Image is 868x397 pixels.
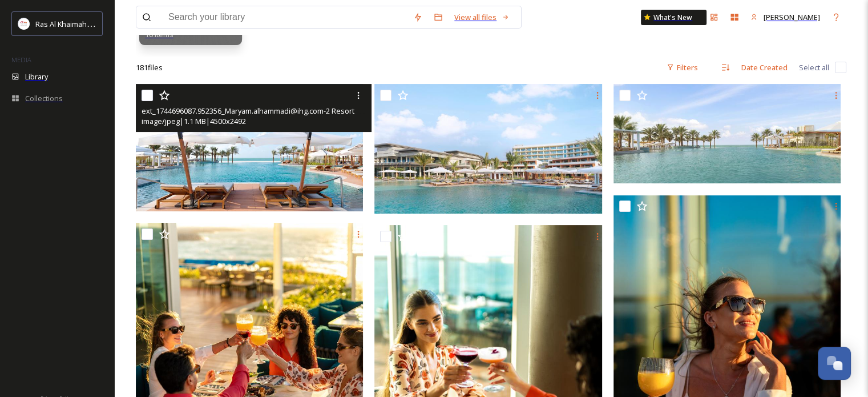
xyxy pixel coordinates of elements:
[613,84,844,184] img: ext_1744696087.902182_Maryam.alhammadi@ihg.com-04 Resort Main Pool.jpg
[136,62,163,73] span: 181 file s
[661,57,704,78] div: Filters
[136,84,366,212] img: ext_1744696087.952356_Maryam.alhammadi@ihg.com-2 Resort Main Pool 1.jpg
[449,6,515,28] a: View all files
[142,106,407,116] span: ext_1744696087.952356_Maryam.alhammadi@ihg.com-2 Resort Main Pool 1.jpg
[764,12,820,22] span: [PERSON_NAME]
[18,18,30,30] img: Logo_RAKTDA_RGB-01.png
[818,347,851,380] button: Open Chat
[374,84,605,214] img: ext_1744696087.901504_Maryam.alhammadi@ihg.com-01 Resort Exterior and Main Pool.jpg
[25,71,48,82] span: Library
[641,10,698,25] a: What's New
[641,10,706,25] div: What's New
[799,62,829,73] span: Select all
[35,19,197,29] span: Ras Al Khaimah Tourism Development Authority
[142,116,246,126] span: image/jpeg | 1.1 MB | 4500 x 2492
[25,93,63,103] span: Collections
[11,55,31,64] span: MEDIA
[745,6,826,28] a: [PERSON_NAME]
[736,57,793,78] div: Date Created
[163,6,407,28] input: Search your library
[145,18,216,39] a: Sahar Beach Bar16 items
